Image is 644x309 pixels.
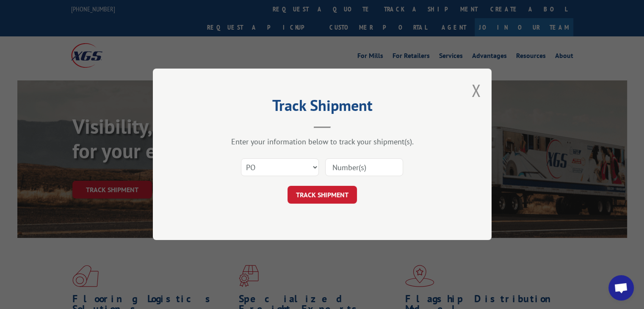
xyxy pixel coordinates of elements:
[472,79,481,102] button: Close modal
[287,186,357,204] button: TRACK SHIPMENT
[195,137,449,147] div: Enter your information below to track your shipment(s).
[608,275,634,301] div: Open chat
[325,159,403,177] input: Number(s)
[195,99,449,116] h2: Track Shipment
